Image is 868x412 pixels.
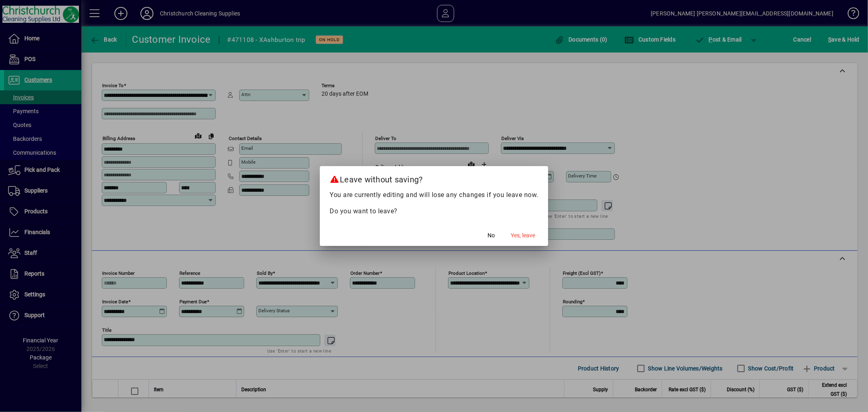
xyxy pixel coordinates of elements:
[478,228,504,243] button: No
[488,231,495,240] span: No
[320,166,548,190] h2: Leave without saving?
[507,228,538,243] button: Yes, leave
[330,206,538,216] p: Do you want to leave?
[511,231,535,240] span: Yes, leave
[330,190,538,200] p: You are currently editing and will lose any changes if you leave now.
